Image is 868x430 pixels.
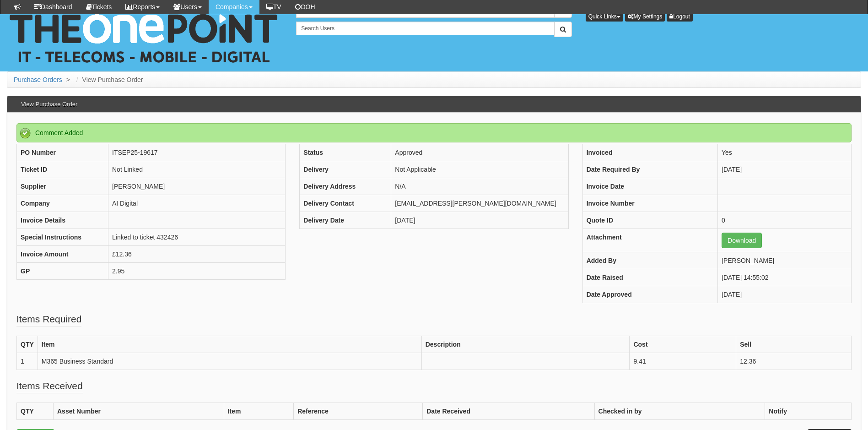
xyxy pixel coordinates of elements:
td: 1 [17,353,38,370]
a: My Settings [625,11,665,22]
th: Invoice Number [582,195,717,212]
input: Search Users [296,22,554,35]
th: Invoice Amount [17,246,108,263]
th: Date Approved [582,286,717,303]
th: QTY [17,403,54,420]
td: AI Digital [108,195,286,212]
th: Added By [582,252,717,269]
td: M365 Business Standard [38,353,421,370]
th: Notify [765,403,852,420]
a: Logout [667,11,693,22]
td: 12.36 [736,353,852,370]
td: [PERSON_NAME] [718,252,852,269]
th: Company [17,195,108,212]
td: [PERSON_NAME] [108,178,286,195]
td: ITSEP25-19617 [108,144,286,161]
th: QTY [17,336,38,353]
th: Delivery Address [300,178,391,195]
th: GP [17,263,108,280]
th: Invoiced [582,144,717,161]
td: Not Linked [108,161,286,178]
td: Approved [391,144,568,161]
legend: Items Received [16,379,83,393]
td: N/A [391,178,568,195]
td: [DATE] 14:55:02 [718,269,852,286]
th: Delivery Contact [300,195,391,212]
button: Quick Links [586,11,623,22]
th: Sell [736,336,852,353]
div: Comment Added [16,123,852,142]
td: 2.95 [108,263,286,280]
th: Special Instructions [17,229,108,246]
th: Invoice Details [17,212,108,229]
td: [DATE] [718,161,852,178]
th: Invoice Date [582,178,717,195]
th: Date Received [423,403,594,420]
th: Status [300,144,391,161]
span: > [64,76,72,83]
td: 9.41 [630,353,736,370]
th: Attachment [582,229,717,252]
th: Date Required By [582,161,717,178]
th: Date Raised [582,269,717,286]
th: Reference [294,403,423,420]
td: [EMAIL_ADDRESS][PERSON_NAME][DOMAIN_NAME] [391,195,568,212]
h3: View Purchase Order [16,97,82,112]
td: Yes [718,144,852,161]
th: Asset Number [54,403,224,420]
a: Download [722,233,762,248]
th: Delivery [300,161,391,178]
td: [DATE] [718,286,852,303]
th: Checked in by [594,403,765,420]
th: PO Number [17,144,108,161]
a: Purchase Orders [14,76,62,83]
li: View Purchase Order [74,75,143,84]
th: Description [421,336,630,353]
th: Quote ID [582,212,717,229]
td: Linked to ticket 432426 [108,229,286,246]
legend: Items Required [16,312,81,327]
th: Item [38,336,421,353]
td: [DATE] [391,212,568,229]
th: Cost [630,336,736,353]
th: Ticket ID [17,161,108,178]
th: Supplier [17,178,108,195]
td: 0 [718,212,852,229]
th: Item [224,403,294,420]
th: Delivery Date [300,212,391,229]
td: Not Applicable [391,161,568,178]
td: £12.36 [108,246,286,263]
